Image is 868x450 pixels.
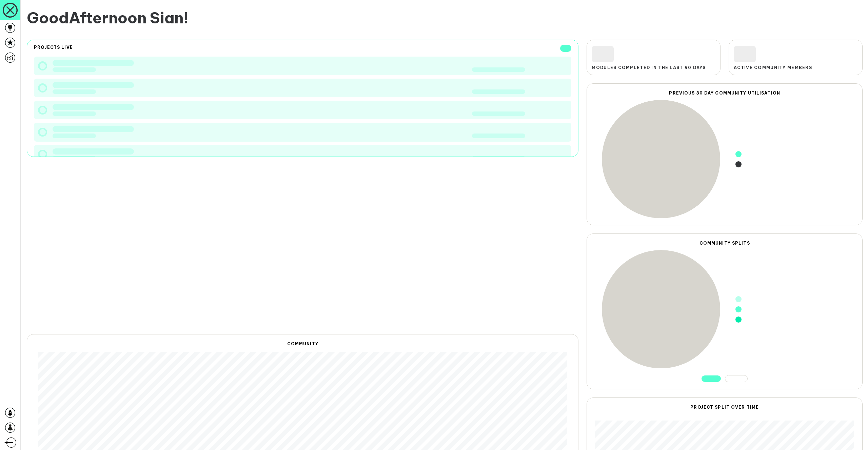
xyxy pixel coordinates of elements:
[734,65,812,70] span: Active Community Members
[150,8,189,27] span: Sian !
[34,45,73,52] h2: Projects live
[593,241,856,246] h2: Community Splits
[592,65,706,70] span: Modules completed in the last 90 days
[593,90,856,96] h2: Previous 30 day Community Utilisation
[595,405,854,410] h2: Project split over time
[725,375,748,382] button: ethnicity
[702,375,721,382] button: gender
[560,45,571,52] span: 10
[38,341,567,346] h2: Community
